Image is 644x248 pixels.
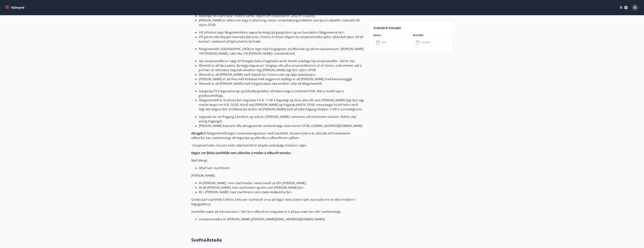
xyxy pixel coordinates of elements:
[199,190,364,194] li: 80 + [PERSON_NAME]: tveir starfsmenn sem mæta klukkutíma fyrr.
[199,18,364,27] li: [PERSON_NAME] er aðeins ein leiga á sólarhring, nema í undantekningartilfellum sem þá eru ákveðin...
[191,237,364,243] h3: Svefnaðstaða
[199,98,364,111] li: Félagsheimilið er til afnota fyrir leigutaka frá kl. 11:00 á leigudegi og skulu atburðir sem [PER...
[634,5,636,10] span: B
[618,4,630,11] button: ÍS
[199,81,364,86] li: Óheimilt er að [PERSON_NAME] með hrísgrjónakast eða konfettí í eða við félagsheimilið.
[191,131,202,135] strong: Athugið
[191,131,364,140] p: að Félagsheimilið leigist undantekningarlaust með starfsfólki. Hlutverk þeirra er aðstoða við fra...
[199,124,364,128] li: [PERSON_NAME] kvartanir eða athugasemdir varðandi leigu skulu berast STOR, á [EMAIL_ADDRESS][DOMA...
[199,89,364,98] li: Ganga þarf frá leigusamningi og fullnaðargreiðslu við bókun leigu á orlofsvef STOR. Ekki er boðið...
[413,33,448,37] label: Brottför
[199,166,364,170] li: Alltaf tveir starfsmenn
[199,30,364,35] li: Við úthlutun leigu félagsheimilisins vegna ferminga þá ganga börn og svo barnabörn félagsmanna fy...
[199,181,364,185] li: 60 [PERSON_NAME] : einn starfsmaður nema óskað sé eftir [PERSON_NAME].
[199,63,364,72] li: Óheimilt er að færa píanó, fjarlægja leigumuni, húsgögn eða aðra innanstokksmuni út úr húsinu. Le...
[191,209,364,214] p: Starfsfólk mætir að minnsta kosti 1 klst fyrir viðburð en möguleiki er á að þau mæti fyrr eftir s...
[373,25,448,30] p: Frátekið tímabil
[199,14,364,18] li: Reykingar eru bannaðar í húsinu samkv. lögum um tóbaksvarnir, 2002 nr. 6 [DATE].
[630,3,639,12] button: B
[199,114,364,124] li: Leigutaki sér um frágang á borðum og stólum í [PERSON_NAME] í samvinnu við starfsmenn hússins. El...
[191,173,364,178] p: [PERSON_NAME]:
[191,197,364,206] p: Greiða þarf starfsfólki 5.000 kr á klst per starfskraft strax að leigu/ veislu lokinni (ath. kost...
[373,33,409,37] label: Koma
[199,35,364,44] li: Við getum ekki ábyrgst mannaða þjónustu í húsinu á virkum dögum en umsjónarmaður getur aðstoðað y...
[199,185,364,190] li: 60-80 [PERSON_NAME]: tveir starfsmenn og einn sem [PERSON_NAME] fyrr.
[199,59,364,63] li: Hjá umsjónaraðila er hægt að fá leigða dúka á hagstæðu verði. (Greitt aukalega hjá umsjónaraðila ...
[199,47,364,56] li: Félagsheimilið í [GEOGRAPHIC_DATA] er leigt með húsgögnum, borðbúnaði og öð​rum lausamunum. [PERS...
[191,151,291,155] strong: Reglur um fjölda starfsfólks sem aðstoðar á meðan á viðburði stendur:
[199,72,364,77] li: Óheimilt er að [PERSON_NAME] með reykvél inn í húsinu sem og hylja reykskynjara.
[191,143,364,148] p: ​ Umsjónarmaður hússins hefur ekki heimild til að gefa undanþágu frá þeirri reglu.
[191,158,364,163] p: Með áfengi:
[5,4,26,11] button: menu
[199,77,364,81] li: [PERSON_NAME] er að líma með límbandi með veggina en leyfilegt er að [PERSON_NAME] með kennaratyggjó
[199,217,364,221] li: Umsjónarmaður er [PERSON_NAME] ([PERSON_NAME][EMAIL_ADDRESS][DOMAIN_NAME]​)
